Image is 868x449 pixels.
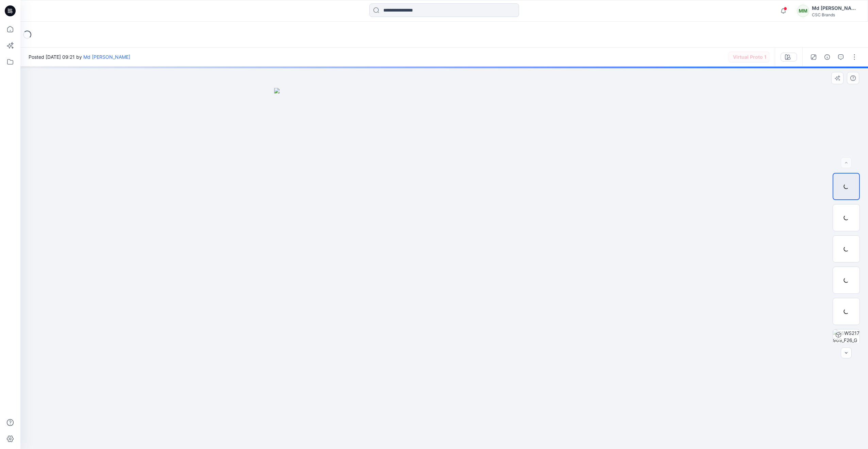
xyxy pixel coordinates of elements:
[29,53,130,60] span: Posted [DATE] 09:21 by
[812,12,859,17] div: CSC Brands
[812,4,859,12] div: Md [PERSON_NAME]
[83,54,130,60] a: Md [PERSON_NAME]
[274,88,614,449] img: eyJhbGciOiJIUzI1NiIsImtpZCI6IjAiLCJzbHQiOiJzZXMiLCJ0eXAiOiJKV1QifQ.eyJkYXRhIjp7InR5cGUiOiJzdG9yYW...
[822,52,833,62] button: Details
[833,329,859,356] img: F6WS217969_F26_GLACT_VP1 Colorway 1
[797,5,809,17] div: MM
